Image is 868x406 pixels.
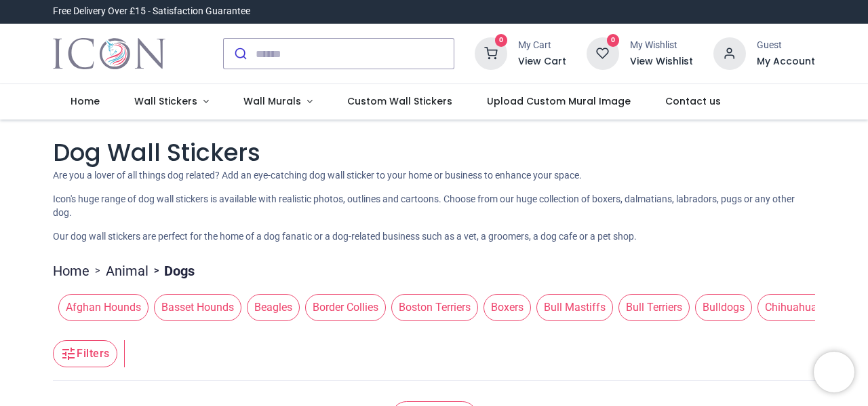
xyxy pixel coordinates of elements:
h1: Dog Wall Stickers [53,136,814,169]
span: Boston Terriers [391,294,478,321]
img: Icon Wall Stickers [53,35,165,73]
button: Afghan Hounds [53,294,149,321]
span: Custom Wall Stickers [347,94,452,108]
span: Basset Hounds [154,294,241,321]
button: Basset Hounds [149,294,241,321]
button: Border Collies [300,294,386,321]
span: Wall Murals [243,94,301,108]
span: Bull Mastiffs [536,294,613,321]
span: Beagles [247,294,300,321]
a: Wall Stickers [117,84,226,119]
span: Bull Terriers [618,294,690,321]
button: Boxers [478,294,531,321]
p: Icon's huge range of dog wall stickers is available with realistic photos, outlines and cartoons.... [53,193,814,219]
a: My Account [757,55,815,69]
button: Beagles [241,294,300,321]
span: Home [71,94,100,108]
sup: 0 [607,34,620,47]
a: View Wishlist [630,55,693,69]
div: My Cart [518,39,566,52]
a: Home [53,261,90,280]
div: Guest [757,39,815,52]
span: Bulldogs [695,294,752,321]
p: Are you a lover of all things dog related? Add an eye-catching dog wall sticker to your home or b... [53,169,814,183]
span: Border Collies [305,294,386,321]
span: > [90,264,106,278]
sup: 0 [495,34,508,47]
span: Afghan Hounds [58,294,149,321]
a: Wall Murals [226,84,330,119]
p: Our dog wall stickers are perfect for the home of a dog fanatic or a dog-related business such as... [53,230,814,244]
button: Bull Terriers [613,294,690,321]
a: Logo of Icon Wall Stickers [53,35,165,73]
button: Bulldogs [690,294,752,321]
span: > [149,264,164,278]
button: Boston Terriers [386,294,478,321]
span: Wall Stickers [134,94,197,108]
iframe: Customer reviews powered by Trustpilot [530,5,815,18]
button: Bull Mastiffs [531,294,613,321]
span: Upload Custom Mural Image [487,94,631,108]
span: Boxers [484,294,531,321]
span: Chihuahuas [757,294,830,321]
button: Chihuahuas [752,294,830,321]
a: View Cart [518,55,566,69]
div: Free Delivery Over £15 - Satisfaction Guarantee [53,5,250,18]
div: My Wishlist [630,39,693,52]
a: 0 [475,48,507,58]
li: Dogs [149,261,195,280]
button: Submit [224,39,256,69]
iframe: Brevo live chat [814,352,854,392]
span: Contact us [665,94,721,108]
a: Animal [106,261,149,280]
a: 0 [587,48,619,58]
button: Filters [53,340,117,367]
